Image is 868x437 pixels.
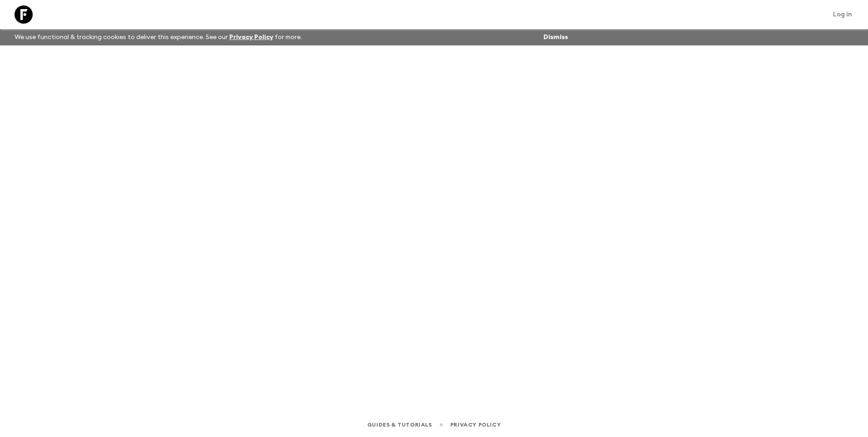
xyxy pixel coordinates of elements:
a: Privacy Policy [229,34,273,40]
a: Log in [828,8,857,21]
p: We use functional & tracking cookies to deliver this experience. See our for more. [11,29,306,45]
button: Dismiss [541,31,570,44]
a: Guides & Tutorials [367,420,432,430]
a: Privacy Policy [450,420,501,430]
